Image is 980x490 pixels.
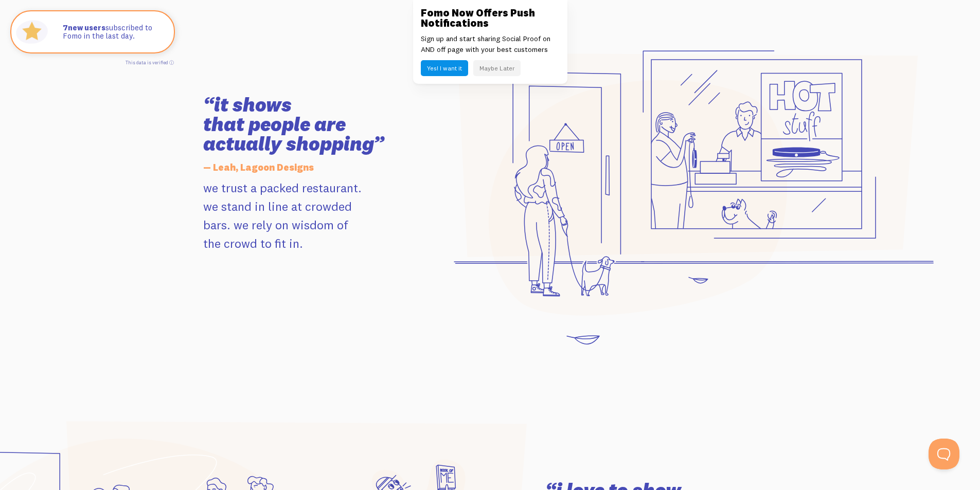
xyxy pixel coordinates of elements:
[421,33,560,55] p: Sign up and start sharing Social Proof on AND off page with your best customers
[63,24,164,41] p: subscribed to Fomo in the last day.
[421,60,468,76] button: Yes! I want it
[203,157,435,178] h5: — Leah, Lagoon Designs
[203,95,435,154] h3: “it shows that people are actually shopping”
[63,23,105,32] strong: new users
[13,13,50,50] img: Fomo
[203,178,435,252] p: we trust a packed restaurant. we stand in line at crowded bars. we rely on wisdom of the crowd to...
[126,60,174,65] a: This data is verified ⓘ
[421,8,560,28] h3: Fomo Now Offers Push Notifications
[929,439,959,469] iframe: Help Scout Beacon - Open
[63,24,68,32] span: 7
[473,60,521,76] button: Maybe Later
